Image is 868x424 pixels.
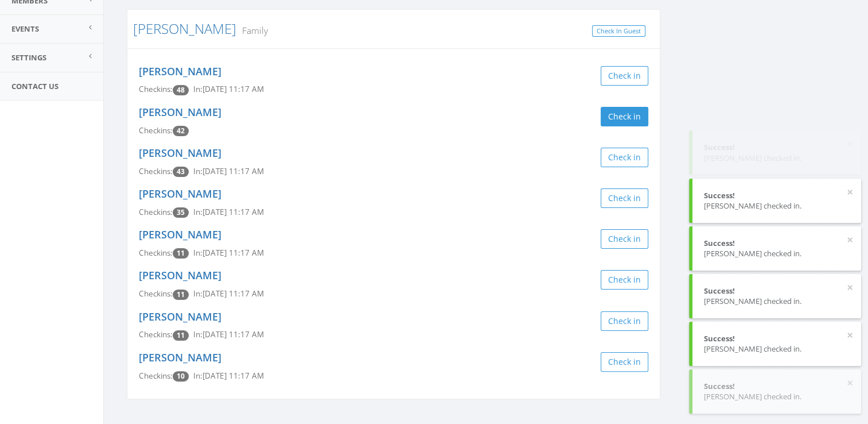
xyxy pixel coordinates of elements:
a: [PERSON_NAME] [139,187,221,201]
span: Checkins: [139,207,173,217]
span: In: [DATE] 11:17 AM [193,371,264,381]
a: [PERSON_NAME] [139,350,221,364]
div: [PERSON_NAME] checked in. [704,153,850,164]
small: Family [236,24,268,37]
span: Checkin count [173,85,189,95]
button: Check in [601,352,648,372]
div: Success! [704,238,850,249]
button: Check in [601,107,648,126]
div: [PERSON_NAME] checked in. [704,344,850,354]
button: Check in [601,148,648,167]
span: In: [DATE] 11:17 AM [193,329,264,340]
button: × [847,377,853,389]
span: Checkins: [139,371,173,381]
div: [PERSON_NAME] checked in. [704,296,850,307]
div: [PERSON_NAME] checked in. [704,391,850,402]
span: Settings [11,52,46,63]
span: Checkins: [139,166,173,176]
span: In: [DATE] 11:17 AM [193,288,264,299]
span: Checkin count [173,167,189,177]
span: In: [DATE] 11:17 AM [193,166,264,176]
span: Checkin count [173,371,189,381]
span: Checkin count [173,126,189,136]
a: [PERSON_NAME] [133,19,236,38]
button: Check in [601,229,648,249]
span: Events [11,24,39,34]
span: In: [DATE] 11:17 AM [193,84,264,94]
span: Checkin count [173,330,189,341]
a: [PERSON_NAME] [139,64,221,78]
span: Checkins: [139,125,173,136]
span: In: [DATE] 11:17 AM [193,248,264,258]
span: Checkin count [173,248,189,259]
span: Checkin count [173,290,189,300]
a: [PERSON_NAME] [139,310,221,323]
button: × [847,330,853,341]
span: In: [DATE] 11:17 AM [193,207,264,217]
span: Checkins: [139,84,173,94]
a: Check In Guest [592,25,645,37]
button: × [847,138,853,150]
a: [PERSON_NAME] [139,105,221,119]
span: Checkins: [139,288,173,299]
div: Success! [704,142,850,153]
span: Checkins: [139,248,173,258]
span: Contact Us [11,81,59,91]
button: × [847,186,853,198]
div: Success! [704,381,850,392]
div: Success! [704,333,850,344]
button: Check in [601,270,648,290]
div: Success! [704,286,850,296]
button: × [847,234,853,246]
a: [PERSON_NAME] [139,146,221,160]
button: Check in [601,66,648,86]
span: Checkin count [173,207,189,218]
span: Checkins: [139,329,173,340]
div: [PERSON_NAME] checked in. [704,248,850,259]
button: × [847,282,853,294]
button: Check in [601,188,648,208]
button: Check in [601,311,648,331]
a: [PERSON_NAME] [139,228,221,241]
div: [PERSON_NAME] checked in. [704,201,850,211]
div: Success! [704,190,850,201]
a: [PERSON_NAME] [139,268,221,282]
